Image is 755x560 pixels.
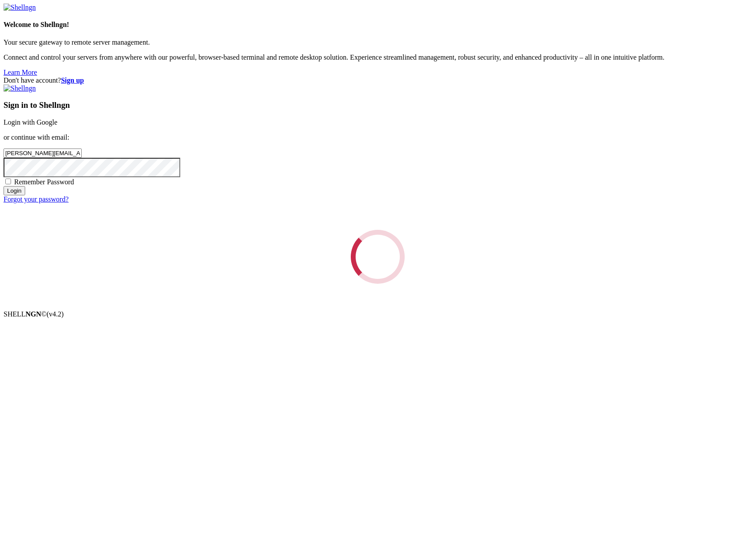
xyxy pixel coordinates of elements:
p: Connect and control your servers from anywhere with our powerful, browser-based terminal and remo... [4,53,751,61]
a: Sign up [61,76,84,84]
h3: Sign in to Shellngn [4,100,751,110]
input: Email address [4,149,82,158]
input: Login [4,186,25,195]
h4: Welcome to Shellngn! [4,21,751,29]
span: SHELL © [4,310,64,318]
input: Remember Password [5,179,11,184]
img: Shellngn [4,84,36,92]
p: or continue with email: [4,133,751,141]
a: Login with Google [4,118,57,126]
span: 4.2.0 [47,310,64,318]
p: Your secure gateway to remote server management. [4,38,751,46]
b: NGN [26,310,42,318]
a: Forgot your password? [4,195,68,203]
a: Learn More [4,69,37,76]
div: Don't have account? [4,76,751,84]
span: Remember Password [14,178,74,186]
img: Shellngn [4,4,36,11]
div: Loading... [348,227,407,286]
